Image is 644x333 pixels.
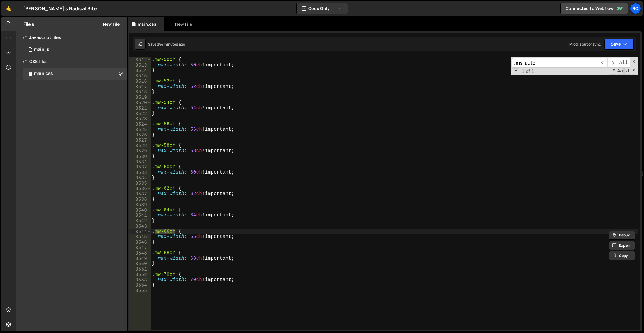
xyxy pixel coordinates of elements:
div: main.css [138,21,156,27]
div: 3531 [129,159,151,165]
span: 1 of 1 [519,69,537,74]
div: 3523 [129,116,151,122]
div: 3526 [129,133,151,138]
div: 3521 [129,106,151,111]
div: 3516 [129,79,151,84]
div: 3514 [129,68,151,73]
div: 3538 [129,197,151,202]
div: main.js [34,47,49,52]
div: 3532 [129,165,151,170]
div: main.css [34,71,53,76]
button: Debug [609,231,635,240]
div: 3551 [129,267,151,272]
div: 3545 [129,234,151,240]
div: Javascript files [16,31,127,43]
div: CSS files [16,56,127,68]
span: Search In Selection [632,68,636,75]
div: 3528 [129,143,151,149]
div: 3553 [129,277,151,283]
div: 3549 [129,256,151,261]
div: 3546 [129,240,151,245]
a: Connected to Webflow [560,3,628,14]
div: 3533 [129,170,151,175]
div: 3534 [129,175,151,181]
div: 3524 [129,122,151,127]
span: ​ [598,58,607,68]
div: 3543 [129,224,151,229]
div: 3547 [129,245,151,251]
div: 3535 [129,181,151,186]
div: 3519 [129,95,151,100]
div: Prod is out of sync [569,42,601,47]
div: 3527 [129,138,151,143]
div: 3517 [129,84,151,90]
button: Save [604,39,634,50]
div: 3512 [129,57,151,63]
div: 3530 [129,154,151,159]
h2: Files [23,21,34,27]
button: New File [97,22,120,27]
div: 3552 [129,272,151,277]
div: 3539 [129,202,151,208]
div: 3515 [129,73,151,79]
div: New File [169,21,194,27]
span: CaseSensitive Search [617,68,624,75]
span: Toggle Replace mode [513,68,519,74]
div: 3544 [129,229,151,235]
button: Explain [609,241,635,250]
button: Code Only [297,3,348,14]
div: 3540 [129,208,151,213]
button: Copy [609,251,635,260]
a: Ro [630,3,641,14]
div: 3513 [129,63,151,68]
div: [PERSON_NAME]'s Radical Site [23,5,97,12]
div: 3542 [129,218,151,224]
span: RegExp Search [609,68,616,75]
div: 3522 [129,111,151,117]
div: Saved [148,42,185,47]
span: Alt-Enter [617,58,630,68]
div: 3541 [129,213,151,218]
span: Whole Word Search [624,68,632,75]
div: 44 minutes ago [159,42,185,47]
input: Search for [512,58,598,68]
div: 3518 [129,89,151,95]
div: 3555 [129,288,151,293]
div: 16726/45739.css [23,68,127,80]
div: 3525 [129,127,151,133]
span: ​ [607,58,617,68]
div: 3536 [129,186,151,191]
div: 16726/45737.js [23,43,127,56]
div: 3520 [129,100,151,106]
div: 3548 [129,251,151,256]
div: 3529 [129,149,151,154]
a: 🤙 [1,1,16,16]
div: 3554 [129,283,151,288]
div: 3537 [129,191,151,197]
div: 3550 [129,261,151,267]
